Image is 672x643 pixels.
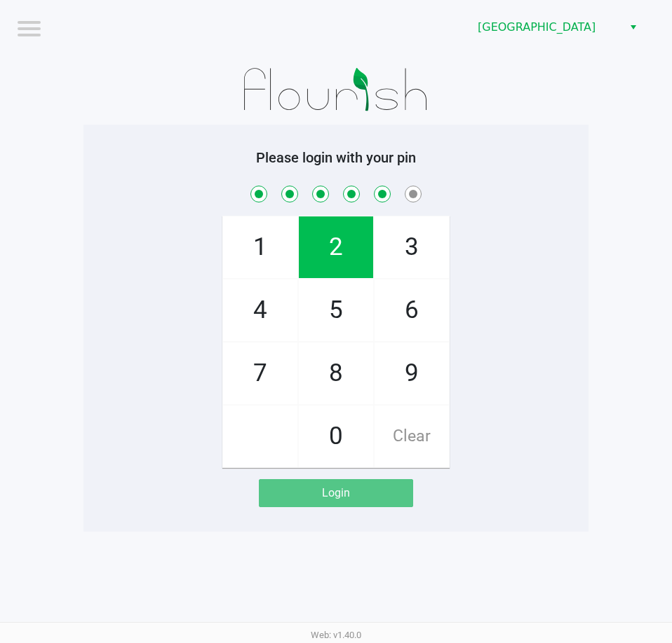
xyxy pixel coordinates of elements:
span: 3 [375,216,449,278]
span: 1 [223,216,297,278]
span: Clear [375,406,449,467]
span: 2 [299,216,373,278]
span: 4 [223,279,297,341]
span: 0 [299,406,373,467]
span: Web: v1.40.0 [311,630,361,640]
span: 6 [375,279,449,341]
span: 7 [223,343,297,404]
span: 5 [299,279,373,341]
h5: Please login with your pin [94,149,578,166]
span: 8 [299,343,373,404]
button: Select [623,15,643,40]
span: [GEOGRAPHIC_DATA] [478,19,614,36]
span: 9 [375,343,449,404]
